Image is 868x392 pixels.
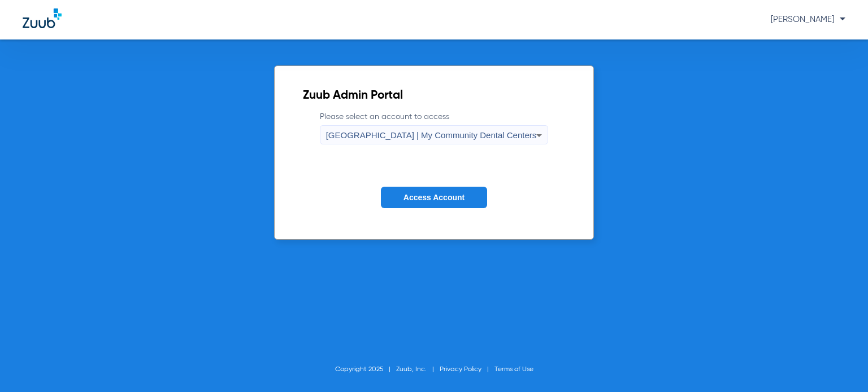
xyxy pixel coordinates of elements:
li: Zuub, Inc. [396,364,440,375]
span: [GEOGRAPHIC_DATA] | My Community Dental Centers [326,130,537,140]
h2: Zuub Admin Portal [303,90,566,102]
a: Privacy Policy [440,366,481,373]
li: Copyright 2025 [335,364,396,375]
a: Terms of Use [494,366,533,373]
img: Zuub Logo [23,8,62,28]
span: Access Account [403,193,465,202]
iframe: Chat Widget [811,338,868,392]
span: [PERSON_NAME] [771,15,845,24]
button: Access Account [381,187,487,209]
label: Please select an account to access [320,111,549,144]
